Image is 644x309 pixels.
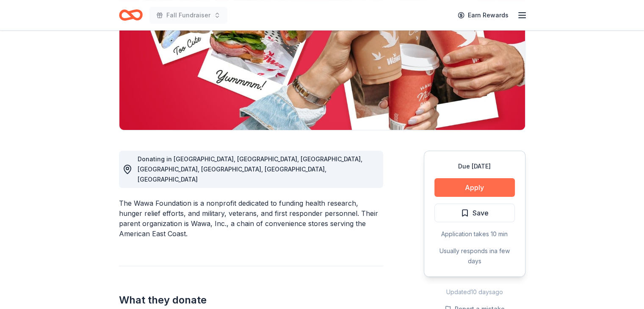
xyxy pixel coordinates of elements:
[434,229,515,239] div: Application takes 10 min
[453,8,514,23] a: Earn Rewards
[434,204,515,222] button: Save
[424,287,525,297] div: Updated 10 days ago
[434,161,515,171] div: Due [DATE]
[166,10,210,20] span: Fall Fundraiser
[119,198,383,239] div: The Wawa Foundation is a nonprofit dedicated to funding health research, hunger relief efforts, a...
[473,207,489,218] span: Save
[119,293,383,307] h2: What they donate
[119,5,143,25] a: Home
[434,178,515,197] button: Apply
[434,246,515,266] div: Usually responds in a few days
[149,7,227,24] button: Fall Fundraiser
[138,155,362,183] span: Donating in [GEOGRAPHIC_DATA], [GEOGRAPHIC_DATA], [GEOGRAPHIC_DATA], [GEOGRAPHIC_DATA], [GEOGRAPH...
